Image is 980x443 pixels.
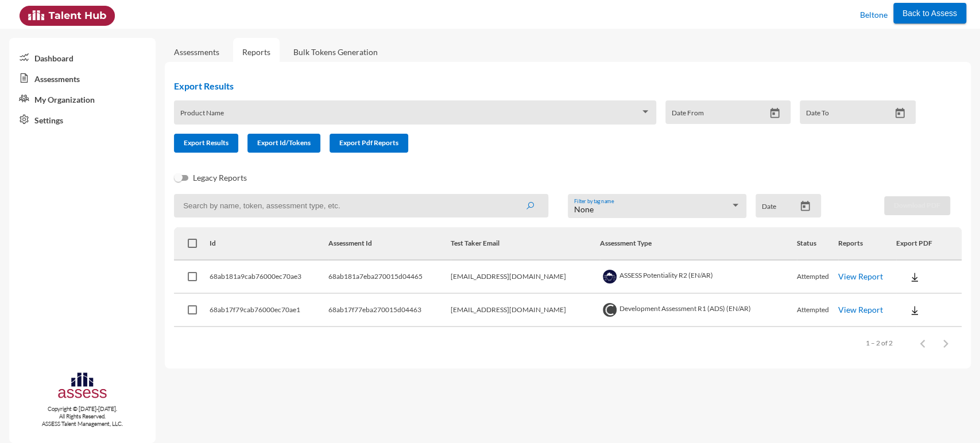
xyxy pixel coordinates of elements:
th: Reports [838,227,896,261]
a: Settings [9,109,156,130]
th: Assessment Id [328,227,450,261]
span: None [574,204,594,214]
td: [EMAIL_ADDRESS][DOMAIN_NAME] [451,294,600,327]
a: Dashboard [9,47,156,68]
th: Assessment Type [600,227,797,261]
p: Copyright © [DATE]-[DATE]. All Rights Reserved. ASSESS Talent Management, LLC. [9,405,156,428]
div: 1 – 2 of 2 [866,339,893,347]
img: assesscompany-logo.png [57,371,108,403]
span: Legacy Reports [193,171,247,185]
td: Development Assessment R1 (ADS) (EN/AR) [600,294,797,327]
a: Bulk Tokens Generation [284,38,387,66]
button: Open calendar [890,107,910,119]
td: 68ab181a7eba270015d04465 [328,261,450,294]
td: Attempted [797,294,838,327]
button: Back to Assess [893,3,966,24]
td: [EMAIL_ADDRESS][DOMAIN_NAME] [451,261,600,294]
th: Id [210,227,328,261]
th: Status [797,227,838,261]
a: Assessments [174,47,219,57]
button: Export Pdf Reports [330,134,408,153]
td: ASSESS Potentiality R2 (EN/AR) [600,261,797,294]
button: Export Results [174,134,238,153]
td: 68ab17f79cab76000ec70ae1 [210,294,328,327]
a: Reports [233,38,280,66]
a: Assessments [9,68,156,88]
p: Beltone [860,6,888,24]
h2: Export Results [174,80,925,91]
span: Export Pdf Reports [339,138,398,147]
a: Back to Assess [893,6,966,18]
button: Download PDF [884,196,950,215]
th: Export PDF [896,227,962,261]
input: Search by name, token, assessment type, etc. [174,194,548,217]
td: 68ab17f77eba270015d04463 [328,294,450,327]
button: Next page [934,332,957,355]
button: Open calendar [795,200,815,212]
a: View Report [838,305,883,314]
span: Export Id/Tokens [257,138,311,147]
span: Download PDF [894,201,940,209]
a: View Report [838,271,883,281]
span: Export Results [184,138,228,147]
button: Previous page [911,332,934,355]
td: 68ab181a9cab76000ec70ae3 [210,261,328,294]
td: Attempted [797,261,838,294]
button: Export Id/Tokens [247,134,320,153]
span: Back to Assess [902,9,957,18]
th: Test Taker Email [451,227,600,261]
a: My Organization [9,88,156,109]
mat-paginator: Select page [174,327,962,359]
button: Open calendar [765,107,785,119]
